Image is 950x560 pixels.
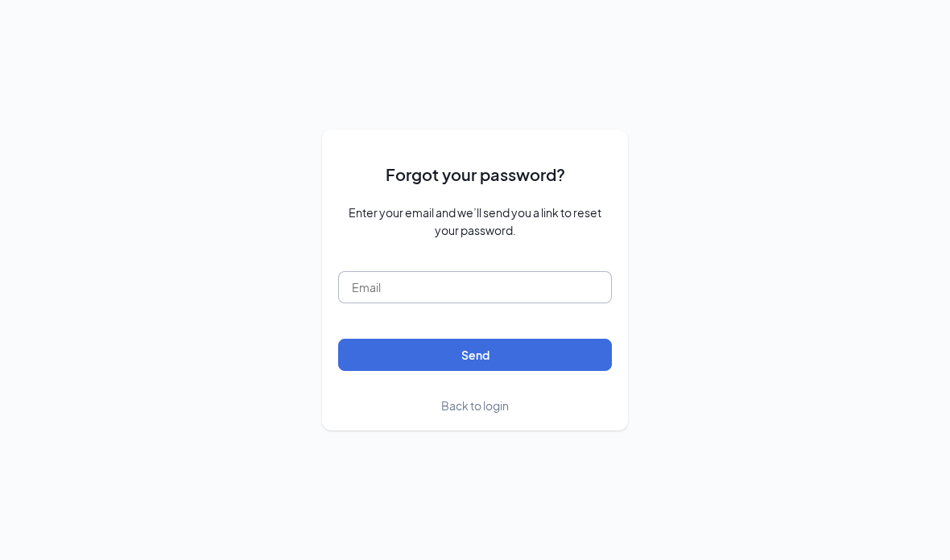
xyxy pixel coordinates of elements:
span: Forgot your password? [386,162,565,187]
input: Email [338,271,612,303]
button: Send [338,339,612,371]
a: Back to login [441,397,509,414]
span: Back to login [441,398,509,413]
span: Enter your email and we’ll send you a link to reset your password. [338,204,612,239]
